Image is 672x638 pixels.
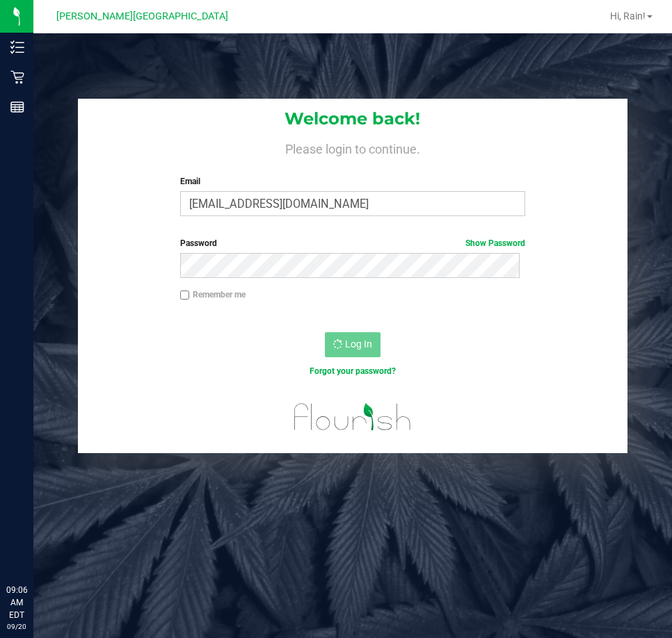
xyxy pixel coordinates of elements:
input: Remember me [180,291,190,300]
a: Show Password [465,238,525,248]
inline-svg: Retail [10,70,24,84]
button: Log In [325,332,381,357]
span: [PERSON_NAME][GEOGRAPHIC_DATA] [56,10,228,22]
inline-svg: Reports [10,100,24,114]
p: 09/20 [6,621,27,632]
img: flourish_logo.svg [284,392,422,442]
label: Remember me [180,288,246,301]
h4: Please login to continue. [78,139,627,156]
label: Email [180,175,526,188]
span: Password [180,238,217,248]
span: Hi, Rain! [610,10,646,22]
h1: Welcome back! [78,110,627,128]
a: Forgot your password? [310,366,396,376]
span: Log In [345,338,372,350]
p: 09:06 AM EDT [6,584,27,621]
inline-svg: Inventory [10,40,24,54]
